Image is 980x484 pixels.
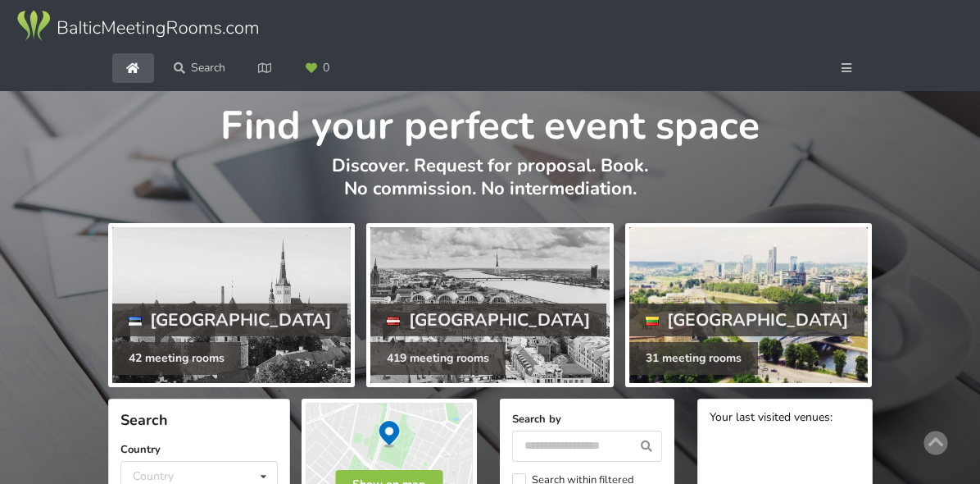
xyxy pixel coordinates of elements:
div: 42 meeting rooms [112,342,241,375]
a: [GEOGRAPHIC_DATA] 42 meeting rooms [108,223,356,387]
h1: Find your perfect event space [108,91,873,152]
div: 419 meeting rooms [370,342,506,375]
img: Baltic Meeting Rooms [15,9,261,43]
div: Country [133,469,174,483]
label: Search by [512,411,662,427]
div: [GEOGRAPHIC_DATA] [370,304,606,336]
a: [GEOGRAPHIC_DATA] 31 meeting rooms [625,223,873,387]
a: [GEOGRAPHIC_DATA] 419 meeting rooms [366,223,614,387]
label: Country [120,441,279,458]
a: Search [162,53,236,83]
div: [GEOGRAPHIC_DATA] [112,304,348,336]
div: 31 meeting rooms [629,342,758,375]
div: [GEOGRAPHIC_DATA] [629,304,865,336]
span: 0 [323,62,329,74]
p: Discover. Request for proposal. Book. No commission. No intermediation. [108,154,873,217]
div: Your last visited venues: [710,411,860,427]
span: Search [120,410,168,430]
